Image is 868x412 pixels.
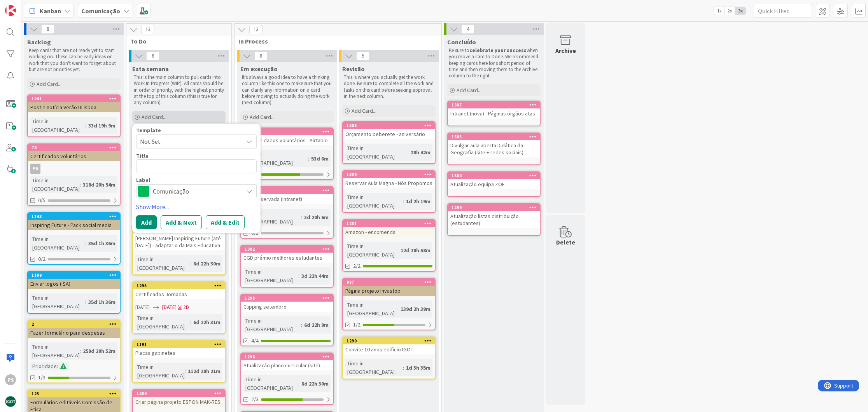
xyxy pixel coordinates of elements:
[345,300,397,318] div: Time in [GEOGRAPHIC_DATA]
[343,279,435,296] div: 987Página projeto Invastop
[136,127,161,133] span: Template
[309,154,331,163] div: 53d 6m
[447,133,541,165] a: 1305Divulgar aula aberta Didática da Geografia (site + redes sociais)
[451,205,540,210] div: 1299
[343,220,435,227] div: 1281
[190,318,191,326] span: :
[342,121,436,164] a: 1303Orçamento beberete - aniversárioTime in [GEOGRAPHIC_DATA]:20h 42m
[130,37,222,45] span: To Do
[251,395,259,403] span: 2/3
[346,338,435,344] div: 1290
[342,337,436,379] a: 1290Convite 10 anos edificio IGOTTime in [GEOGRAPHIC_DATA]:1d 3h 35m
[245,295,333,301] div: 1298
[356,51,369,61] span: 5
[27,212,121,265] a: 1143Inspiring Future - Pack social mediaTime in [GEOGRAPHIC_DATA]:35d 1h 36m0/2
[241,187,333,194] div: 1179
[448,133,540,157] div: 1305Divulgar aula aberta Didática da Geografia (site + redes sociais)
[30,235,85,252] div: Time in [GEOGRAPHIC_DATA]
[191,259,222,268] div: 6d 22h 30m
[86,298,117,306] div: 35d 1h 36m
[353,321,360,329] span: 1/2
[162,303,177,311] span: [DATE]
[353,262,360,270] span: 2/2
[183,303,189,311] div: 2D
[133,282,225,299] div: 1295Certificados Jornadas
[241,360,333,370] div: Atualização plano curricular (site)
[30,342,80,360] div: Time in [GEOGRAPHIC_DATA]
[31,145,120,150] div: 76
[40,6,61,16] span: Kanban
[132,340,226,383] a: 1191Placas gabinetesTime in [GEOGRAPHIC_DATA]:112d 20h 21m
[133,390,225,407] div: 1289Criar página projeto ESPON MAK-RES
[28,272,120,279] div: 1199
[448,204,540,211] div: 1299
[241,353,333,370] div: 1296Atualização plano curricular (site)
[245,246,333,252] div: 1302
[28,321,120,338] div: 2Fazer formulário para despesas
[240,353,334,405] a: 1296Atualização plano curricular (site)Time in [GEOGRAPHIC_DATA]:6d 22h 30m2/3
[31,272,120,278] div: 1199
[28,220,120,230] div: Inspiring Future - Pack social media
[242,74,332,106] p: It's always a good idea to have a thinking column like this one to make sure that you can clarify...
[27,38,51,46] span: Backlog
[30,117,85,134] div: Time in [GEOGRAPHIC_DATA]
[133,397,225,407] div: Criar página projeto ESPON MAK-RES
[81,7,120,15] b: Comunicação
[28,390,120,397] div: 125
[27,320,121,383] a: 2Fazer formulário para despesasTime in [GEOGRAPHIC_DATA]:259d 20h 52mPrioridade:1/3
[136,391,225,396] div: 1289
[346,221,435,226] div: 1281
[301,213,302,222] span: :
[31,96,120,101] div: 1241
[31,321,120,327] div: 2
[556,237,575,247] div: Delete
[344,74,434,100] p: This is where you actually get the work done. Be sure to complete all the work and tasks on this ...
[238,37,432,45] span: In Process
[343,220,435,237] div: 1281Amazon - encomenda
[136,215,157,229] button: Add
[345,359,403,376] div: Time in [GEOGRAPHIC_DATA]
[28,144,120,161] div: 76Certificados voluntários
[133,282,225,289] div: 1295
[31,391,120,396] div: 125
[461,24,474,34] span: 4
[448,140,540,157] div: Divulgar aula aberta Didática da Geografia (site + redes sociais)
[448,204,540,228] div: 1299Atualização listas distribuição (estudantes)
[241,246,333,253] div: 1302
[132,225,226,275] a: 1297[PERSON_NAME] Inspiring Future (até [DATE]) - adaptar o da Mais EducativaTime in [GEOGRAPHIC_...
[5,396,16,407] img: avatar
[301,321,302,329] span: :
[81,180,117,189] div: 318d 20h 54m
[409,148,432,157] div: 20h 42m
[346,123,435,128] div: 1303
[136,152,149,159] label: Title
[30,164,40,174] div: PS
[343,171,435,188] div: 1309Reservar Aula Magna - Nós Propomos
[240,127,334,180] a: 1264Base de dados voluntários - AirtableTime in [GEOGRAPHIC_DATA]:53d 6m5/8
[80,347,81,355] span: :
[241,295,333,302] div: 1298
[133,341,225,358] div: 1191Placas gabinetes
[343,279,435,286] div: 987
[245,188,333,193] div: 1179
[343,122,435,139] div: 1303Orçamento beberete - aniversário
[37,80,61,87] span: Add Card...
[346,279,435,285] div: 987
[250,113,275,120] span: Add Card...
[243,375,298,392] div: Time in [GEOGRAPHIC_DATA]
[243,267,298,285] div: Time in [GEOGRAPHIC_DATA]
[30,362,57,370] div: Prioridade
[29,47,119,73] p: Keep cards that are not ready yet to start working on. These can be early ideas or work that you ...
[16,1,35,10] span: Support
[28,95,120,102] div: 1241
[27,94,121,137] a: 1241Post e notícia Verão ULisboaTime in [GEOGRAPHIC_DATA]:33d 19h 9m
[343,227,435,237] div: Amazon - encomenda
[57,362,58,370] span: :
[240,65,278,73] span: Em execução
[28,144,120,151] div: 76
[136,202,257,211] a: Show More...
[135,255,190,272] div: Time in [GEOGRAPHIC_DATA]
[555,46,576,55] div: Archive
[140,136,237,147] span: Not Set
[243,209,301,226] div: Time in [GEOGRAPHIC_DATA]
